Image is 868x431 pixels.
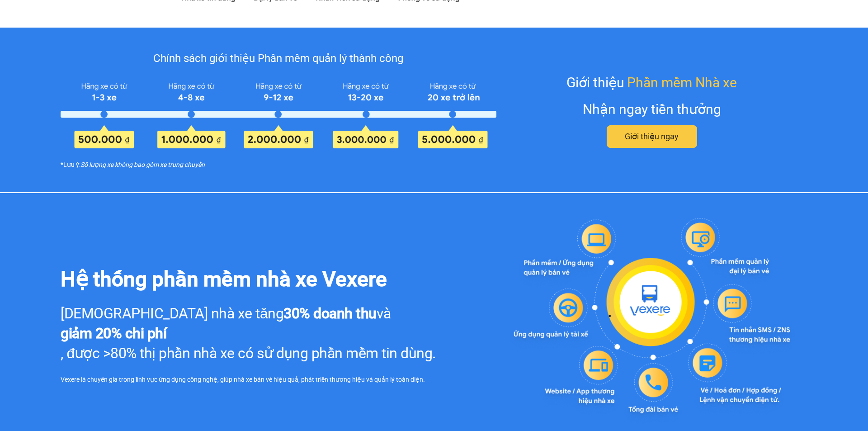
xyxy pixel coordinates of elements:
img: policy-intruduce-detail.png [61,79,496,148]
div: Chính sách giới thiệu Phần mềm quản lý thành công [61,50,496,67]
div: Hệ thống phần mềm nhà xe Vexere [61,266,496,292]
div: Giới thiệu [566,72,737,93]
div: *Lưu ý: [61,160,496,170]
span: Phần mềm Nhà xe [627,72,737,93]
strong: 30% doanh thu [283,303,377,323]
button: Giới thiệu ngay [607,125,697,148]
i: Số lượng xe không bao gồm xe trung chuyển [80,160,205,170]
span: Giới thiệu ngay [625,130,679,143]
div: Vexere là chuyên gia trong lĩnh vực ứng dụng công nghệ, giúp nhà xe bán vé hiệu quả, phát triển t... [61,374,496,384]
div: Nhận ngay tiền thưởng [583,99,721,120]
strong: giảm 20% chi phí [61,323,166,343]
div: [DEMOGRAPHIC_DATA] nhà xe tăng và , được >80% thị phần nhà xe có sử dụng phần mềm tin dùng. [61,303,496,363]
